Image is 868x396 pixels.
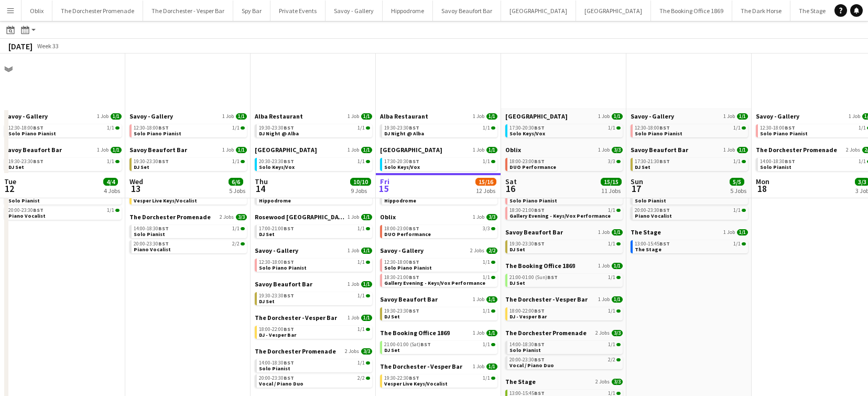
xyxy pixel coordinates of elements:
div: Rosewood [GEOGRAPHIC_DATA]1 Job1/117:00-21:00BST1/1DJ Set [255,213,372,247]
span: DUO Performance [509,164,556,170]
span: 3/3 [236,214,247,220]
div: Alba Restaurant1 Job1/119:30-23:30BST1/1DJ Night @ Alba [380,112,497,146]
a: 17:00-21:00BST1/1DJ Set [259,225,370,237]
span: 1/1 [361,214,372,220]
a: Savoy - Gallery1 Job1/1 [4,112,122,120]
span: The Booking Office 1869 [505,262,575,270]
span: 1/1 [236,147,247,153]
a: 20:00-23:30BST2/2Piano Vocalist [134,240,245,252]
span: BST [534,240,545,247]
span: DJ Set [509,280,525,286]
span: 1/1 [612,113,623,120]
span: 3/3 [486,214,497,220]
span: 1 Job [473,214,484,220]
span: 1/1 [733,208,741,213]
div: Savoy - Gallery1 Job1/112:30-18:00BST1/1Solo Piano Pianist [631,112,748,146]
span: Solo Piano Pianist [134,130,181,137]
div: The Dorchester Promenade2 Jobs3/314:00-18:30BST1/1Solo Pianist20:00-23:30BST2/2Piano Vocalist [129,213,247,255]
button: The Booking Office 1869 [651,1,732,21]
span: 1 Job [348,147,359,153]
span: Goring Hotel [255,146,317,154]
a: Oblix1 Job3/3 [380,213,497,221]
span: Solo Pianist [760,164,791,170]
button: Spy Bar [233,1,270,21]
span: 2 Jobs [846,147,860,153]
span: BST [158,225,169,232]
a: [GEOGRAPHIC_DATA]1 Job1/1 [255,146,372,154]
span: Solo Piano Pianist [509,197,557,204]
span: Savoy Beaufort Bar [631,146,688,154]
span: 1 Job [348,113,359,120]
span: Vesper Live Keys/Vocalist [134,197,197,204]
span: 14:00-18:30 [134,226,169,231]
span: 1/1 [737,229,748,236]
span: 1/1 [107,208,114,213]
span: 1/1 [361,147,372,153]
span: Hippodrome [259,197,291,204]
span: The Dorchester Promenade [756,146,837,154]
span: The Dorchester - Vesper Bar [505,295,588,303]
span: 12:30-18:00 [8,125,44,131]
span: Savoy Beaufort Bar [380,295,438,303]
span: 14:00-18:30 [760,159,795,164]
span: 1 Job [598,296,610,303]
span: 1/1 [737,113,748,120]
div: Alba Restaurant1 Job1/119:30-23:30BST1/1DJ Night @ Alba [255,112,372,146]
span: 2 Jobs [470,248,484,254]
span: 18:30-21:00 [509,208,545,213]
span: Solo Pianist [8,197,40,204]
span: BST [284,124,294,131]
span: BST [785,158,795,165]
span: 20:30-23:30 [259,159,294,164]
button: Savoy Beaufort Bar [433,1,501,21]
span: DJ Set [635,164,650,170]
button: The Dark Horse [732,1,790,21]
span: 3/3 [608,159,615,164]
span: BST [284,292,294,299]
span: 1 Job [598,147,610,153]
span: 1 Job [723,147,735,153]
span: 1 Job [723,113,735,120]
a: Savoy Beaufort Bar1 Job1/1 [129,146,247,154]
button: Hippodrome [383,1,433,21]
span: Solo Keys/Vox [509,130,545,137]
span: 1 Job [849,113,860,120]
span: 1 Job [473,113,484,120]
span: 19:30-23:30 [509,241,545,247]
div: [GEOGRAPHIC_DATA]1 Job1/117:30-20:30BST1/1Solo Keys/Vox [505,112,623,146]
button: The Dorchester Promenade [52,1,143,21]
span: DJ Set [259,231,275,238]
span: 1/1 [486,113,497,120]
span: 1 Job [348,248,359,254]
a: 19:30-23:30BST1/1DJ Night @ Alba [259,124,370,136]
a: 20:00-23:30BST1/1Piano Vocalist [635,207,746,219]
span: Savoy - Gallery [380,247,424,254]
span: 1/1 [232,226,240,231]
span: BST [284,225,294,232]
span: Piano Vocalist [635,212,672,219]
span: 17:30-21:30 [635,159,670,164]
a: Savoy - Gallery1 Job1/1 [129,112,247,120]
span: 12:30-18:00 [259,260,294,265]
a: 18:00-22:00BST1/1DJ - Vesper Bar [509,307,621,319]
a: 17:30-21:30BST1/1DJ Set [635,158,746,170]
span: The Stage [635,246,661,253]
div: The Dorchester - Vesper Bar1 Job1/118:00-22:00BST1/1DJ - Vesper Bar [505,295,623,329]
span: 13:00-15:45 [635,241,670,247]
a: 20:00-23:30BST1/1Piano Vocalist [8,207,120,219]
a: The Dorchester - Vesper Bar1 Job1/1 [505,295,623,303]
div: Savoy Beaufort Bar1 Job1/119:30-23:30BST1/1DJ Set [129,146,247,179]
span: BST [534,207,545,213]
span: BST [284,259,294,265]
span: Piano Vocalist [8,212,46,219]
span: BST [659,240,670,247]
span: 1/1 [361,281,372,287]
span: 1/1 [612,229,623,236]
span: 1/1 [357,260,365,265]
span: 1/1 [361,248,372,254]
span: 1/1 [733,125,741,131]
span: 1 Job [473,147,484,153]
button: The Dorchester - Vesper Bar [143,1,233,21]
span: 1/1 [486,147,497,153]
span: BST [534,158,545,165]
